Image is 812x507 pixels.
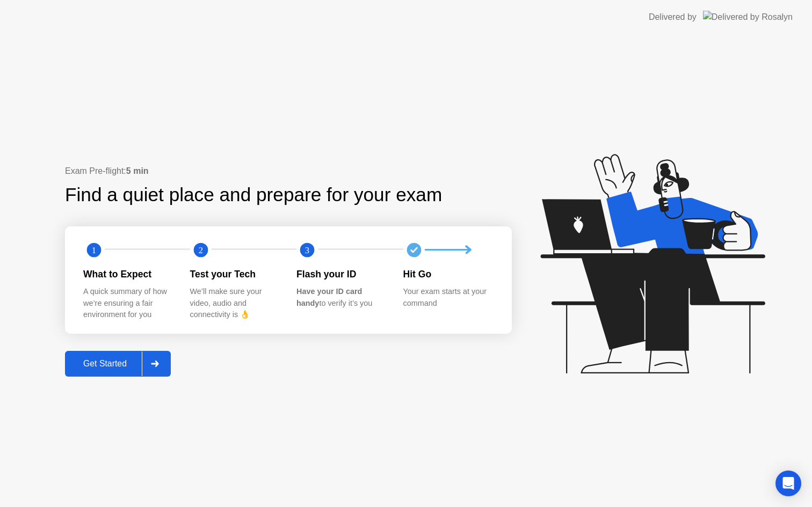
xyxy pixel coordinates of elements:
div: Delivered by [649,11,697,24]
div: Hit Go [403,267,493,281]
div: Open Intercom Messenger [775,471,801,496]
text: 3 [305,245,309,255]
text: 1 [92,245,96,255]
div: We’ll make sure your video, audio and connectivity is 👌 [190,286,280,321]
div: Exam Pre-flight: [65,165,512,178]
div: A quick summary of how we’re ensuring a fair environment for you [83,286,173,321]
div: Find a quiet place and prepare for your exam [65,181,444,209]
b: Have your ID card handy [296,287,362,307]
div: What to Expect [83,267,173,281]
div: Test your Tech [190,267,280,281]
text: 2 [198,245,202,255]
div: Get Started [68,359,142,369]
div: Your exam starts at your command [403,286,493,309]
div: Flash your ID [296,267,386,281]
div: to verify it’s you [296,286,386,309]
b: 5 min [126,166,149,175]
img: Delivered by Rosalyn [703,11,793,23]
button: Get Started [65,351,171,377]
